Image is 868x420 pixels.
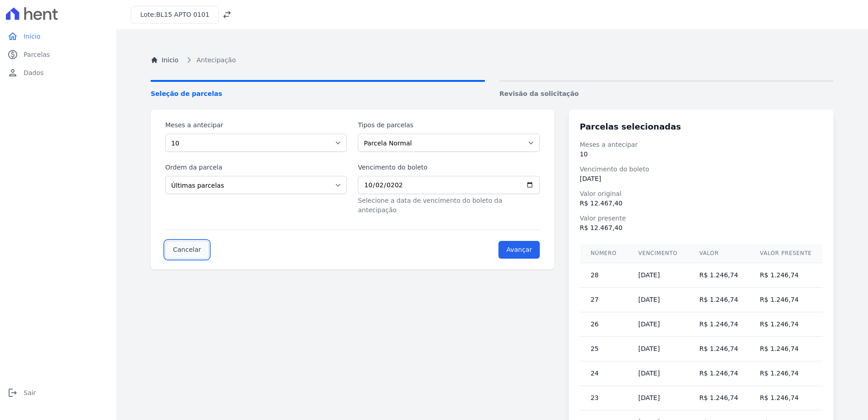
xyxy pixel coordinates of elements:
[358,163,539,172] label: Vencimento do boleto
[580,288,627,312] td: 27
[580,223,823,233] dd: R$ 12.467,40
[749,361,823,386] td: R$ 1.246,74
[140,10,209,20] h3: Lote:
[24,32,40,41] span: Início
[580,120,823,133] h3: Parcelas selecionadas
[24,388,36,397] span: Sair
[499,89,833,99] span: Revisão da solicitação
[627,361,688,386] td: [DATE]
[749,312,823,337] td: R$ 1.246,74
[580,386,627,410] td: 23
[627,337,688,361] td: [DATE]
[580,337,627,361] td: 25
[688,361,749,386] td: R$ 1.246,74
[580,150,823,159] dd: 10
[749,288,823,312] td: R$ 1.246,74
[688,386,749,410] td: R$ 1.246,74
[165,120,347,130] label: Meses a antecipar
[358,196,539,215] p: Selecione a data de vencimento do boleto da antecipação
[627,288,688,312] td: [DATE]
[627,263,688,288] td: [DATE]
[580,140,823,150] dt: Meses a antecipar
[580,165,823,174] dt: Vencimento do boleto
[151,55,178,65] a: Inicio
[749,337,823,361] td: R$ 1.246,74
[24,50,50,59] span: Parcelas
[7,67,18,78] i: person
[165,163,347,172] label: Ordem da parcela
[580,174,823,184] dd: [DATE]
[749,244,823,263] th: Valor presente
[7,49,18,60] i: paid
[688,312,749,337] td: R$ 1.246,74
[580,214,823,223] dt: Valor presente
[4,45,113,64] a: paidParcelas
[4,64,113,82] a: personDados
[580,244,627,263] th: Número
[7,387,18,398] i: logout
[7,31,18,42] i: home
[580,312,627,337] td: 26
[580,361,627,386] td: 24
[627,312,688,337] td: [DATE]
[4,384,113,402] a: logoutSair
[688,244,749,263] th: Valor
[4,27,113,45] a: homeInício
[24,68,44,77] span: Dados
[580,263,627,288] td: 28
[197,55,236,65] span: Antecipação
[151,89,485,99] span: Seleção de parcelas
[580,189,823,199] dt: Valor original
[688,263,749,288] td: R$ 1.246,74
[688,337,749,361] td: R$ 1.246,74
[151,55,833,65] nav: Breadcrumb
[151,80,833,99] nav: Progress
[688,288,749,312] td: R$ 1.246,74
[749,263,823,288] td: R$ 1.246,74
[165,241,209,259] a: Cancelar
[580,199,823,208] dd: R$ 12.467,40
[498,241,540,259] input: Avançar
[627,244,688,263] th: Vencimento
[156,11,209,18] span: BL15 APTO 0101
[358,120,539,130] label: Tipos de parcelas
[749,386,823,410] td: R$ 1.246,74
[627,386,688,410] td: [DATE]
